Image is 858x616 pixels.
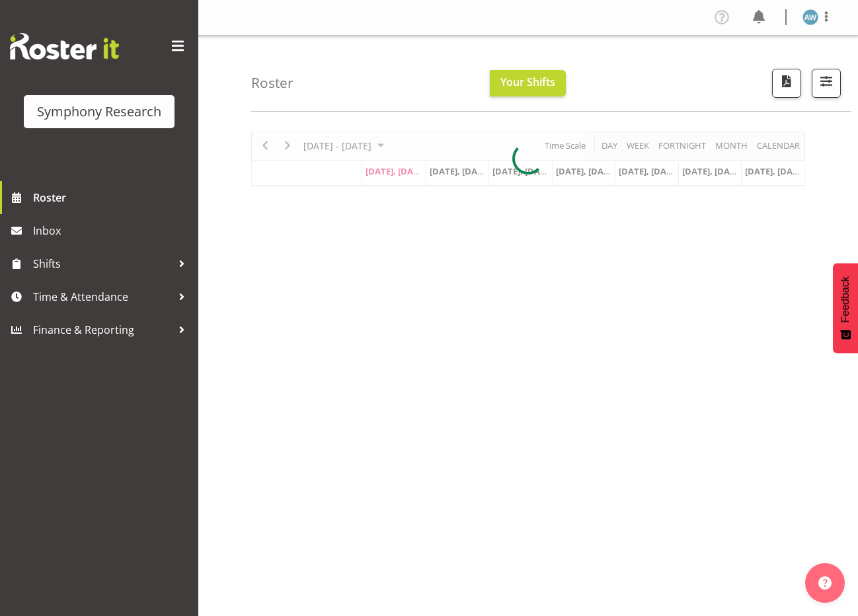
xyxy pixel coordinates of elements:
[812,69,841,98] button: Filter Shifts
[772,69,801,98] button: Download a PDF of the roster according to the set date range.
[33,188,192,208] span: Roster
[33,254,172,274] span: Shifts
[833,263,858,353] button: Feedback - Show survey
[818,576,832,590] img: help-xxl-2.png
[839,276,851,323] span: Feedback
[490,70,566,96] button: Your Shifts
[500,75,555,89] span: Your Shifts
[33,221,192,241] span: Inbox
[10,33,119,59] img: Rosterit website logo
[251,75,293,91] h4: Roster
[33,320,172,340] span: Finance & Reporting
[33,287,172,307] span: Time & Attendance
[802,9,818,25] img: angela-ward1839.jpg
[37,102,161,122] div: Symphony Research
